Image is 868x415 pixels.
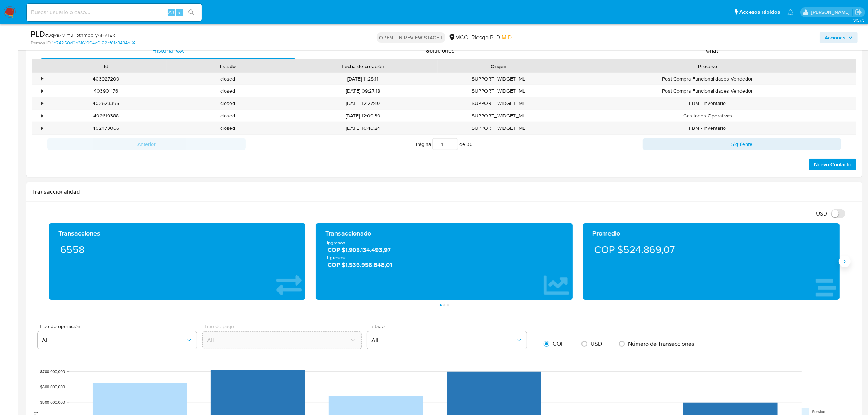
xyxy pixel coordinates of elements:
[167,85,288,97] div: closed
[52,40,135,46] a: 1e74250d0b3161904d0122cf01c3434b
[178,9,180,16] span: s
[820,32,858,43] button: Acciones
[167,73,288,85] div: closed
[288,97,438,109] div: [DATE] 12:27:49
[167,110,288,122] div: closed
[438,97,559,109] div: SUPPORT_WIDGET_ML
[559,97,856,109] div: FBM - Inventario
[45,110,167,122] div: 402619388
[47,138,246,150] button: Anterior
[32,188,856,195] h1: Transaccionalidad
[167,122,288,134] div: closed
[559,73,856,85] div: Post Compra Funcionalidades Vendedor
[167,97,288,109] div: closed
[559,122,856,134] div: FBM - Inventario
[467,140,472,148] span: 36
[168,9,174,16] span: Alt
[288,122,438,134] div: [DATE] 16:46:24
[564,63,851,70] div: Proceso
[45,85,167,97] div: 403901176
[443,63,554,70] div: Origen
[288,110,438,122] div: [DATE] 12:09:30
[502,33,512,42] span: MID
[853,17,864,23] span: 3.157.3
[814,159,851,170] span: Nuevo Contacto
[45,73,167,85] div: 403927200
[45,31,115,39] span: # 3qya7MimJFbthmbpTyANvT8x
[739,8,780,16] span: Accesos rápidos
[41,75,43,82] div: •
[559,85,856,97] div: Post Compra Funcionalidades Vendedor
[448,34,469,42] div: MCO
[809,159,856,170] button: Nuevo Contacto
[27,8,202,17] input: Buscar usuario o caso...
[787,9,794,15] a: Notificaciones
[438,110,559,122] div: SUPPORT_WIDGET_ML
[41,100,43,107] div: •
[811,9,852,16] p: felipe.cayon@mercadolibre.com
[438,73,559,85] div: SUPPORT_WIDGET_ML
[643,138,841,150] button: Siguiente
[41,125,43,132] div: •
[50,63,161,70] div: Id
[41,112,43,119] div: •
[825,32,845,43] span: Acciones
[472,34,512,42] span: Riesgo PLD:
[45,122,167,134] div: 402473066
[172,63,283,70] div: Estado
[438,85,559,97] div: SUPPORT_WIDGET_ML
[288,85,438,97] div: [DATE] 09:27:18
[31,28,45,40] b: PLD
[293,63,433,70] div: Fecha de creación
[45,97,167,109] div: 402623395
[377,32,445,43] p: OPEN - IN REVIEW STAGE I
[855,8,863,16] a: Salir
[438,122,559,134] div: SUPPORT_WIDGET_ML
[288,73,438,85] div: [DATE] 11:28:11
[559,110,856,122] div: Gestiones Operativas
[184,7,199,18] button: search-icon
[31,40,51,46] b: Person ID
[416,138,472,150] span: Página de
[41,88,43,94] div: •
